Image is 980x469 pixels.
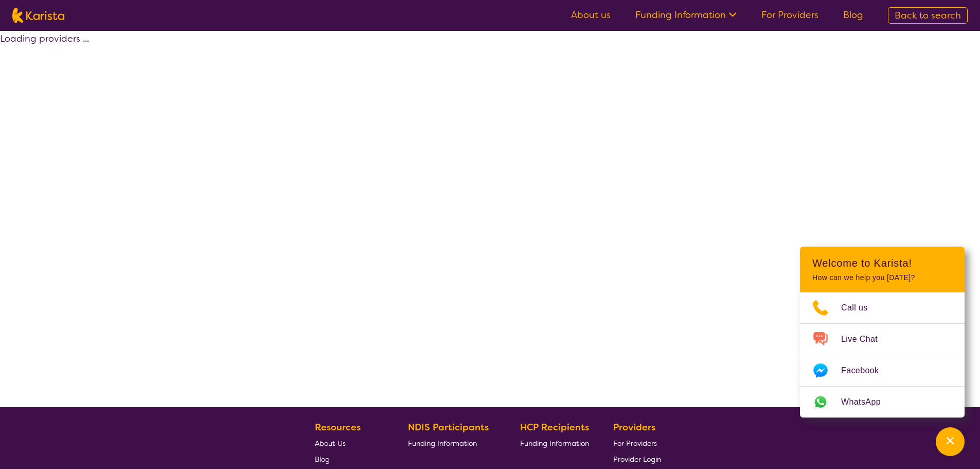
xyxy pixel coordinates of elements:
[520,421,589,433] b: HCP Recipients
[895,9,961,22] span: Back to search
[761,9,818,21] a: For Providers
[843,9,863,21] a: Blog
[613,455,661,464] span: Provider Login
[800,387,965,418] a: Web link opens in a new tab.
[315,455,330,464] span: Blog
[12,8,64,23] img: Karista logo
[315,435,384,451] a: About Us
[408,421,489,433] b: NDIS Participants
[841,394,893,410] span: WhatsApp
[841,300,880,316] span: Call us
[888,7,968,24] a: Back to search
[571,9,611,21] a: About us
[520,435,589,451] a: Funding Information
[841,332,890,347] span: Live Chat
[408,439,477,448] span: Funding Information
[315,439,346,448] span: About Us
[841,363,891,378] span: Facebook
[812,273,952,282] p: How can we help you [DATE]?
[635,9,737,21] a: Funding Information
[315,451,384,467] a: Blog
[800,247,965,418] div: Channel Menu
[613,421,655,433] b: Providers
[315,421,361,433] b: Resources
[408,435,496,451] a: Funding Information
[613,439,657,448] span: For Providers
[800,292,965,418] ul: Choose channel
[936,427,965,456] button: Channel Menu
[613,435,661,451] a: For Providers
[613,451,661,467] a: Provider Login
[520,439,589,448] span: Funding Information
[812,257,952,269] h2: Welcome to Karista!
